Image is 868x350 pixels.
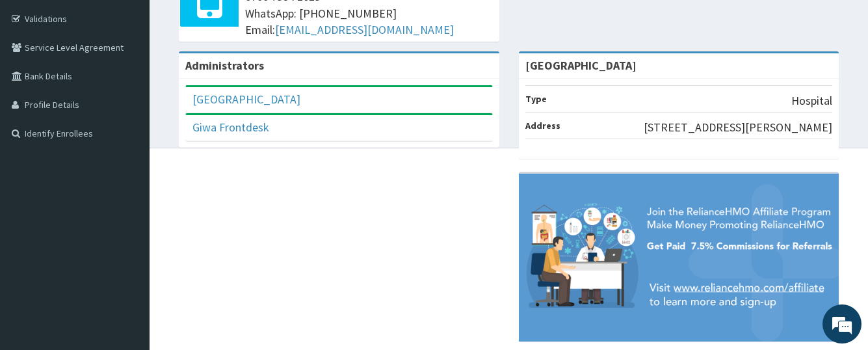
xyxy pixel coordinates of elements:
b: Administrators [185,58,264,73]
b: Address [525,120,560,131]
div: Chat with us now [68,73,218,90]
b: Type [525,93,547,105]
div: Minimize live chat window [213,7,244,38]
p: Hospital [791,92,832,109]
p: [STREET_ADDRESS][PERSON_NAME] [644,119,832,136]
a: [GEOGRAPHIC_DATA] [192,92,300,107]
strong: [GEOGRAPHIC_DATA] [525,58,637,73]
a: [EMAIL_ADDRESS][DOMAIN_NAME] [275,22,454,37]
img: provider-team-banner.png [519,174,839,342]
a: Giwa Frontdesk [192,120,269,135]
img: d_794563401_company_1708531726252_794563401 [24,65,53,98]
span: We're online! [75,97,179,228]
textarea: Type your message and hit 'Enter' [7,221,248,267]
